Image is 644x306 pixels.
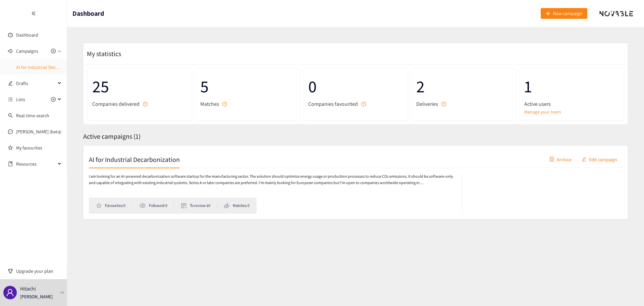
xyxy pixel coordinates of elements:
span: Drafts [16,77,56,90]
button: containerArchive [544,154,577,165]
iframe: Chat Widget [610,274,644,306]
span: book [8,162,13,166]
span: edit [8,81,13,86]
span: 0 [308,73,403,100]
button: plusNew campaign [541,8,587,19]
span: question-circle [361,102,366,106]
a: AI for Industrial Decarbonization [16,64,81,70]
span: 2 [416,73,511,100]
a: Real-time search [16,113,49,119]
span: question-circle [441,102,446,106]
a: Dashboard [16,32,38,38]
li: Matches: 5 [224,203,250,209]
span: 5 [200,73,295,100]
span: Active users [524,100,551,108]
span: question-circle [143,102,148,106]
p: Hitachi [20,285,36,293]
span: Active campaigns ( 1 ) [83,132,141,141]
span: user [6,289,14,297]
li: To review: 10 [181,203,217,209]
a: My favourites [16,141,62,155]
span: Matches [200,100,219,108]
li: Favourites: 0 [96,203,132,209]
li: Followed: 0 [139,203,173,209]
button: editEdit campaign [577,154,622,165]
span: trophy [8,269,13,273]
span: 1 [524,73,619,100]
span: edit [582,157,586,162]
span: Deliveries [416,100,438,108]
p: [PERSON_NAME] [20,293,53,300]
span: Companies favourited [308,100,358,108]
span: Companies delivered [92,100,140,108]
a: Manage your team [524,108,619,116]
span: Edit campaign [589,156,617,163]
span: sound [8,49,13,53]
a: AI for Industrial DecarbonizationcontainerArchiveeditEdit campaignI am looking for an AI-powered ... [83,145,628,219]
span: unordered-list [8,97,13,102]
span: Campaigns [16,44,38,58]
div: チャットウィジェット [610,274,644,306]
span: double-left [31,11,36,16]
span: plus-circle [51,97,56,102]
h2: AI for Industrial Decarbonization [89,155,180,164]
span: New campaign [553,10,582,17]
span: plus [546,11,550,16]
span: question-circle [222,102,227,106]
p: I am looking for an AI-powered decarbonization software startup for the manufacturing sector. The... [89,173,455,186]
span: plus-circle [51,49,56,53]
span: container [549,157,554,162]
span: My statistics [84,49,121,58]
a: [PERSON_NAME] (beta) [16,129,61,135]
span: Lists [16,93,25,106]
span: Upgrade your plan [16,264,62,278]
span: 25 [92,73,187,100]
span: Resources [16,157,56,171]
span: Archive [557,156,572,163]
